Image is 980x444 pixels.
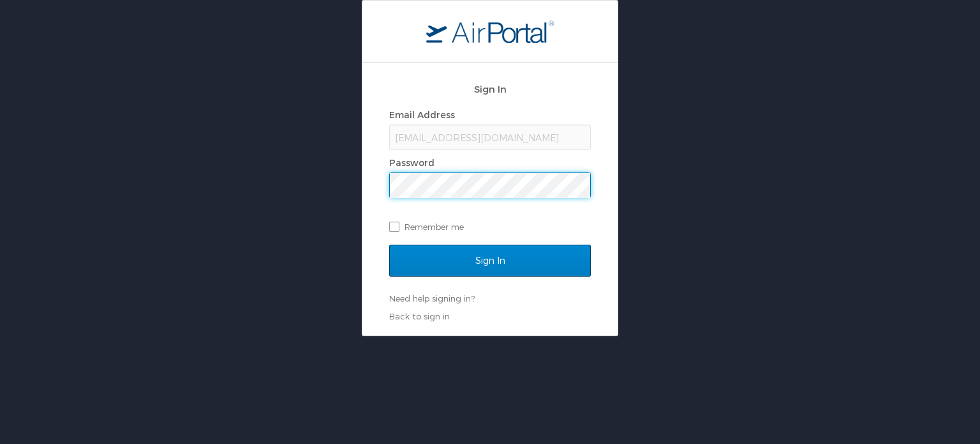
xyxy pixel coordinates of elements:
[426,20,554,43] img: logo
[389,217,591,236] label: Remember me
[389,293,475,303] a: Need help signing in?
[389,82,591,96] h2: Sign In
[389,245,591,277] input: Sign In
[389,157,434,168] label: Password
[389,109,455,120] label: Email Address
[389,311,450,321] a: Back to sign in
